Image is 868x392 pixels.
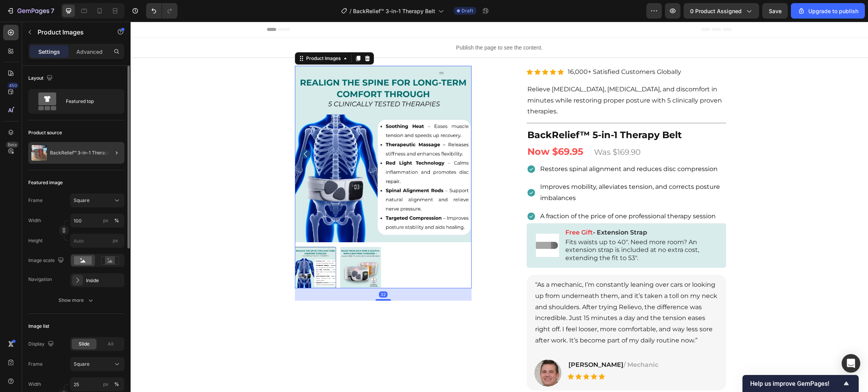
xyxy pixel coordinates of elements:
[3,3,58,19] button: 7
[174,33,212,40] div: Product Images
[463,126,510,135] span: Was $169.90
[76,48,103,56] p: Advanced
[750,380,842,387] span: Help us improve GemPages!
[28,381,41,388] label: Width
[404,338,431,365] img: Alt Image
[28,237,43,244] label: Height
[112,380,121,389] button: px
[103,381,108,388] div: px
[28,73,54,84] div: Layout
[762,3,788,19] button: Save
[435,207,586,215] p: - Extension Strap
[170,128,180,137] button: Carousel Back Arrow
[28,129,62,136] div: Product source
[248,270,257,276] div: 32
[769,8,782,14] span: Save
[113,238,118,243] span: px
[74,197,90,204] span: Square
[690,7,742,15] span: 0 product assigned
[437,45,551,56] p: 16,000+ Satisfied Customers Globally
[28,179,63,186] div: Featured image
[114,381,119,388] div: %
[6,142,19,148] div: Beta
[438,339,493,347] span: [PERSON_NAME]
[28,361,43,368] label: Frame
[410,191,585,198] span: A fraction of the price of one professional therapy session
[350,7,351,15] span: /
[493,339,528,347] span: / Mechanic
[28,217,41,224] label: Width
[397,62,595,96] p: Relieve [MEDICAL_DATA], [MEDICAL_DATA], and discomfort in minutes while restoring proper posture ...
[462,7,473,14] span: Draft
[74,361,90,368] span: Square
[410,144,587,151] span: Restores spinal alignment and reduces disc compression
[146,3,177,19] div: Undo/Redo
[405,212,429,235] img: gempages_583207524866458225-ca530ac6-51a1-4b22-8e99-24404f5b20f8.webp
[66,92,113,110] div: Featured top
[31,145,47,161] img: product feature img
[410,161,589,180] span: Improves mobility, alleviates tension, and corrects posture imbalances
[38,27,103,37] p: Product Images
[101,216,110,225] button: %
[70,234,124,248] input: px
[101,380,110,389] button: %
[7,82,19,89] div: 450
[112,216,121,225] button: px
[59,296,95,304] div: Show more
[28,293,124,307] button: Show more
[70,193,124,207] button: Square
[791,3,865,19] button: Upgrade to publish
[108,341,114,347] span: All
[114,217,119,224] div: %
[70,377,124,391] input: px%
[28,255,65,266] div: Image scale
[70,357,124,371] button: Square
[684,3,759,19] button: 0 product assigned
[28,197,43,204] label: Frame
[842,354,860,373] div: Open Intercom Messenger
[750,379,851,388] button: Show survey - Help us improve GemPages!
[435,217,586,241] p: Fits waists up to 40". Need more room? An extension strap is included at no extra cost, extending...
[397,124,453,135] strong: Now $69.95
[86,277,122,284] div: Inside
[797,7,858,15] div: Upgrade to publish
[38,48,60,56] p: Settings
[405,258,587,325] p: “As a mechanic, I’m constantly leaning over cars or looking up from underneath them, and it’s tak...
[28,339,55,349] div: Display
[51,6,54,15] p: 7
[131,22,868,392] iframe: Design area
[353,7,435,15] span: BackRelief™ 3-in-1 Therapy Belt
[435,207,462,214] span: Free Gift
[396,106,596,120] h2: BackRelief™ 5-in-1 Therapy Belt
[79,341,90,347] span: Slide
[28,276,52,283] div: Navigation
[50,150,120,156] p: BackRelief™ 3-in-1 Therapy Belt
[103,217,108,224] div: px
[70,214,124,228] input: px%
[28,323,49,330] div: Image list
